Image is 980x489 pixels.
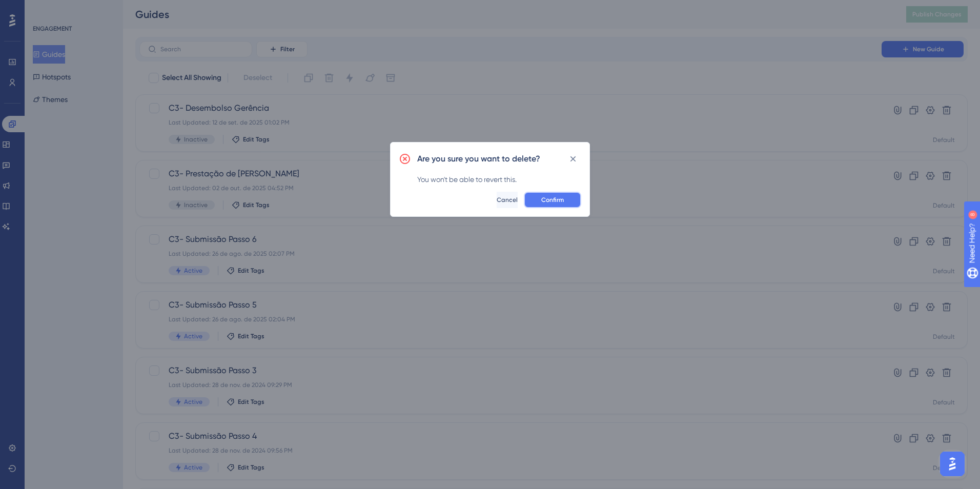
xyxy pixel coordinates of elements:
[71,5,74,13] div: 8
[24,3,64,15] span: Need Help?
[937,449,968,479] iframe: UserGuiding AI Assistant Launcher
[417,173,581,186] div: You won't be able to revert this.
[541,196,564,204] span: Confirm
[417,153,540,165] h2: Are you sure you want to delete?
[497,196,518,204] span: Cancel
